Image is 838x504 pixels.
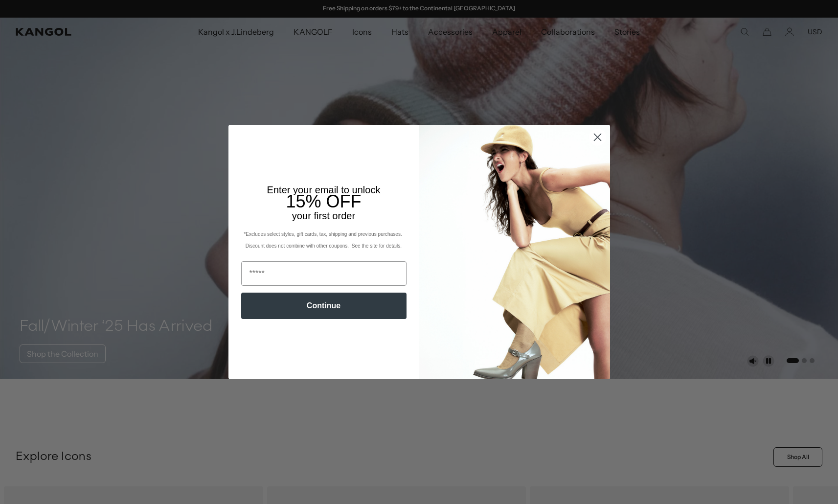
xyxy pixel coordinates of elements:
[419,125,610,379] img: 93be19ad-e773-4382-80b9-c9d740c9197f.jpeg
[292,210,355,221] span: your first order
[241,293,407,319] button: Continue
[589,129,606,146] button: Close dialog
[244,231,403,249] span: *Excludes select styles, gift cards, tax, shipping and previous purchases. Discount does not comb...
[267,184,381,195] span: Enter your email to unlock
[286,191,361,211] span: 15% OFF
[241,261,407,286] input: Email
